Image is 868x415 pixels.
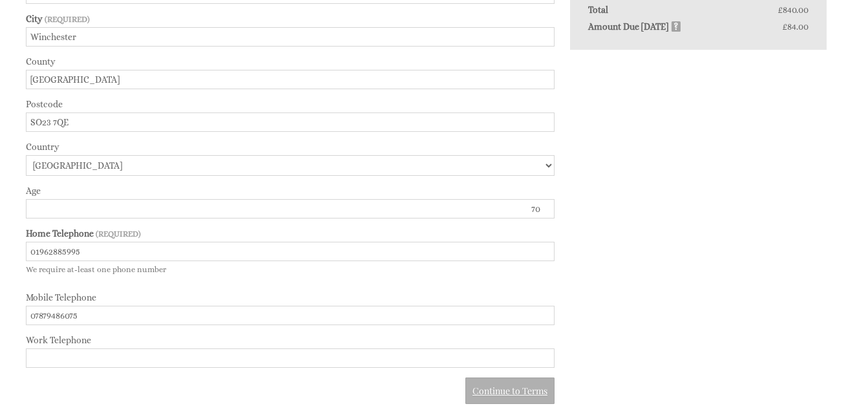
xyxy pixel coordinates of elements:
[26,56,555,67] label: County
[26,292,555,303] label: Mobile Telephone
[26,14,555,24] label: City
[26,228,555,239] label: Home Telephone
[26,265,555,274] p: We require at-least one phone number
[26,142,555,152] label: Country
[783,5,809,15] span: 840.00
[588,5,778,15] strong: Total
[26,99,555,109] label: Postcode
[26,186,555,196] label: Age
[588,21,681,32] strong: Amount Due [DATE]
[778,5,809,15] span: £
[26,335,555,345] label: Work Telephone
[787,21,809,32] span: 84.00
[782,21,809,32] span: £
[465,378,555,404] a: Continue to Terms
